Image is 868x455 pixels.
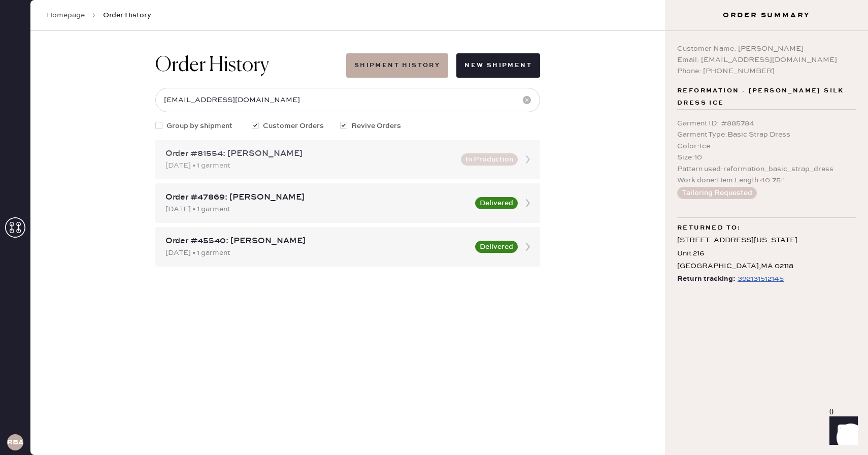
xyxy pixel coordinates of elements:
[346,53,448,78] button: Shipment History
[165,191,469,204] div: Order #47869: [PERSON_NAME]
[677,164,856,175] div: Pattern used : reformation_basic_strap_dress
[166,120,232,132] span: Group by shipment
[155,88,540,112] input: Search by order number, customer name, email or phone number
[155,53,269,78] h1: Order History
[677,152,856,163] div: Size : 10
[461,153,518,166] button: In Production
[677,118,856,129] div: Garment ID : # 885784
[677,66,856,77] div: Phone: [PHONE_NUMBER]
[47,10,85,20] a: Homepage
[677,85,856,109] span: Reformation - [PERSON_NAME] Silk Dress Ice
[677,141,856,152] div: Color : Ice
[263,120,324,132] span: Customer Orders
[665,10,868,20] h3: Order Summary
[351,120,401,132] span: Revive Orders
[820,409,863,453] iframe: Front Chat
[475,197,518,209] button: Delivered
[456,53,540,78] button: New Shipment
[7,439,23,446] h3: RBA
[165,247,469,258] div: [DATE] • 1 garment
[677,43,856,54] div: Customer Name: [PERSON_NAME]
[677,187,757,199] button: Tailoring Requested
[677,234,856,273] div: [STREET_ADDRESS][US_STATE] Unit 216 [GEOGRAPHIC_DATA] , MA 02118
[475,241,518,253] button: Delivered
[738,273,784,285] div: https://www.fedex.com/apps/fedextrack/?tracknumbers=392131512145&cntry_code=US
[165,204,469,215] div: [DATE] • 1 garment
[677,175,856,186] div: Work done : Hem Length 40.75”
[165,160,455,171] div: [DATE] • 1 garment
[677,54,856,66] div: Email: [EMAIL_ADDRESS][DOMAIN_NAME]
[165,235,469,247] div: Order #45540: [PERSON_NAME]
[736,273,784,285] a: 392131512145
[677,222,741,234] span: Returned to:
[103,10,151,20] span: Order History
[165,148,455,160] div: Order #81554: [PERSON_NAME]
[677,129,856,140] div: Garment Type : Basic Strap Dress
[677,273,736,285] span: Return tracking:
